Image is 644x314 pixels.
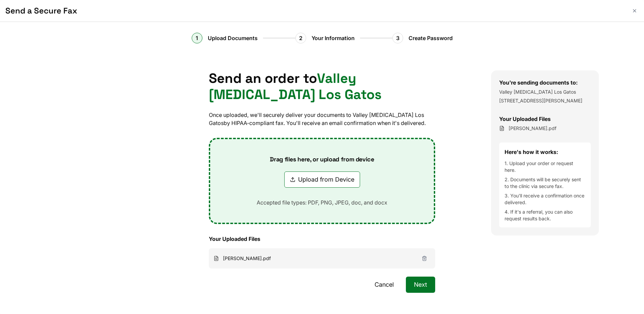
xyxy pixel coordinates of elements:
[209,111,435,127] p: Once uploaded, we'll securely deliver your documents to Valley [MEDICAL_DATA] Los Gatos by HIPAA-...
[366,277,402,293] button: Cancel
[499,78,591,87] h3: You're sending documents to:
[192,33,202,43] div: 1
[284,171,360,188] button: Upload from Device
[312,34,355,42] span: Your Information
[259,155,385,163] p: Drag files here, or upload from device
[631,7,639,15] button: Close
[295,33,306,43] div: 2
[509,125,556,132] span: MICHAL.pdf
[409,34,453,42] span: Create Password
[505,209,585,222] li: 4. If it's a referral, you can also request results back.
[499,89,591,95] p: Valley [MEDICAL_DATA] Los Gatos
[505,176,585,190] li: 2. Documents will be securely sent to the clinic via secure fax.
[209,70,382,103] span: Valley [MEDICAL_DATA] Los Gatos
[505,148,585,156] h4: Here's how it works:
[246,198,398,207] p: Accepted file types: PDF, PNG, JPEG, doc, and docx
[5,5,625,16] h1: Send a Secure Fax
[505,192,585,206] li: 3. You'll receive a confirmation once delivered.
[208,34,258,42] span: Upload Documents
[209,235,435,243] h3: Your Uploaded Files
[406,277,435,293] button: Next
[499,115,591,123] h3: Your Uploaded Files
[499,97,591,104] p: [STREET_ADDRESS][PERSON_NAME]
[209,70,435,103] h1: Send an order to
[505,160,585,174] li: 1. Upload your order or request here.
[223,255,271,262] span: [PERSON_NAME].pdf
[392,33,403,43] div: 3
